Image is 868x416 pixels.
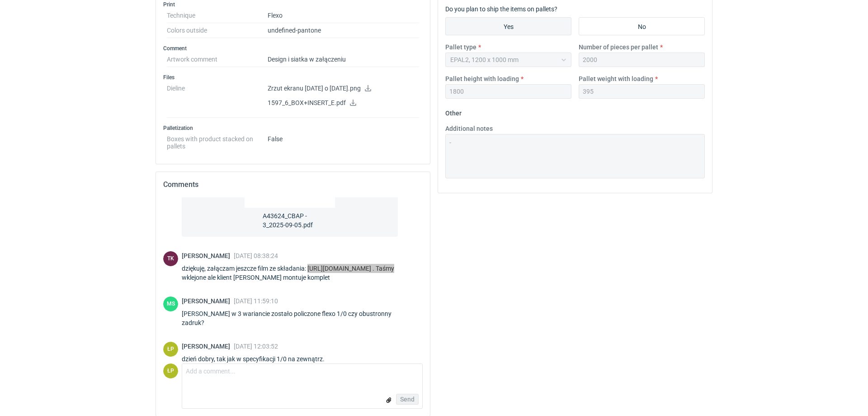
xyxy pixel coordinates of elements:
dd: Flexo [268,8,419,23]
span: A43624_CBAP - 3_2025-09-05.pdf [263,208,317,230]
h3: Print [163,1,423,8]
dd: Design i siatka w załączeniu [268,52,419,67]
div: dziękuję, załączam jeszcze film ze składania: [URL][DOMAIN_NAME] . Taśmy wklejone ale klient [PER... [182,264,423,282]
h3: Comment [163,45,423,52]
figcaption: MS [163,296,178,311]
figcaption: TK [163,251,178,266]
p: Zrzut ekranu [DATE] o [DATE].png [268,85,419,93]
figcaption: ŁP [163,363,178,378]
p: 1597_6_BOX+INSERT_E.pdf [268,99,419,107]
div: [PERSON_NAME] w 3 wariancie zostało policzone flexo 1/0 czy obustronny zadruk? [182,309,423,327]
span: [DATE] 12:03:52 [234,343,278,350]
div: Tomasz Kubiak [163,251,178,266]
div: Maciej Sikora [163,296,178,311]
label: Pallet weight with loading [579,74,653,83]
dd: undefined-pantone [268,23,419,38]
div: Łukasz Postawa [163,363,178,378]
h3: Palletization [163,124,423,132]
dt: Boxes with product stacked on pallets [167,132,268,150]
dt: Technique [167,8,268,23]
span: [PERSON_NAME] [182,297,234,305]
label: Number of pieces per pallet [579,43,658,52]
dt: Colors outside [167,23,268,38]
label: Pallet type [445,43,476,52]
span: [DATE] 08:38:24 [234,252,278,259]
label: Pallet height with loading [445,74,519,83]
span: [PERSON_NAME] [182,343,234,350]
h2: Comments [163,179,423,190]
button: Send [396,394,419,405]
div: Łukasz Postawa [163,342,178,357]
span: [DATE] 11:59:10 [234,297,278,305]
dt: Artwork comment [167,52,268,67]
textarea: - [445,134,705,178]
label: Additional notes [445,124,493,133]
div: dzień dobry, tak jak w specyfikacji 1/0 na zewnątrz. [182,354,335,363]
figcaption: ŁP [163,342,178,357]
span: [PERSON_NAME] [182,252,234,259]
dt: Dieline [167,81,268,118]
dd: False [268,132,419,150]
label: Do you plan to ship the items on pallets? [445,5,557,13]
span: Send [400,396,415,402]
legend: Other [445,106,462,117]
h3: Files [163,74,423,81]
